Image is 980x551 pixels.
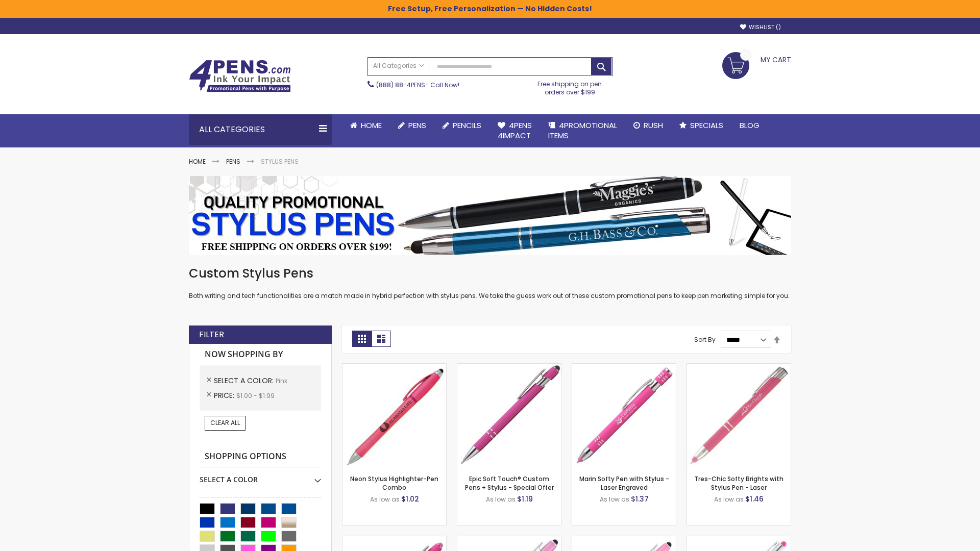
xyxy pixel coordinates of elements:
[200,344,321,365] strong: Now Shopping by
[408,120,426,131] span: Pens
[350,474,438,491] a: Neon Stylus Highlighter-Pen Combo
[199,329,224,340] strong: Filter
[189,114,332,145] div: All Categories
[690,120,723,131] span: Specials
[457,364,561,467] img: 4P-MS8B-Pink
[740,23,781,31] a: Wishlist
[376,81,459,89] span: - Call Now!
[527,76,613,96] div: Free shipping on pen orders over $199
[342,536,446,544] a: Ellipse Softy Brights with Stylus Pen - Laser-Pink
[671,114,731,137] a: Specials
[694,474,783,491] a: Tres-Chic Softy Brights with Stylus Pen - Laser
[745,494,764,504] span: $1.46
[189,176,791,255] img: Stylus Pens
[189,157,206,166] a: Home
[731,114,768,137] a: Blog
[600,495,629,504] span: As low as
[457,536,561,544] a: Ellipse Stylus Pen - LaserMax-Pink
[434,114,489,137] a: Pencils
[572,536,676,544] a: Ellipse Stylus Pen - ColorJet-Pink
[189,60,291,92] img: 4Pens Custom Pens and Promotional Products
[342,364,446,467] img: Neon Stylus Highlighter-Pen Combo-Pink
[740,120,759,131] span: Blog
[226,157,240,166] a: Pens
[401,494,419,504] span: $1.02
[457,363,561,372] a: 4P-MS8B-Pink
[687,364,791,467] img: Tres-Chic Softy Brights with Stylus Pen - Laser-Pink
[687,363,791,372] a: Tres-Chic Softy Brights with Stylus Pen - Laser-Pink
[489,114,540,147] a: 4Pens4impact
[276,377,287,385] span: Pink
[714,495,744,504] span: As low as
[540,114,625,147] a: 4PROMOTIONALITEMS
[373,62,424,70] span: All Categories
[572,364,676,467] img: Marin Softy Pen with Stylus - Laser Engraved-Pink
[644,120,663,131] span: Rush
[625,114,671,137] a: Rush
[368,58,429,74] a: All Categories
[498,120,532,141] span: 4Pens 4impact
[572,363,676,372] a: Marin Softy Pen with Stylus - Laser Engraved-Pink
[214,390,236,400] span: Price
[370,495,400,504] span: As low as
[376,81,425,89] a: (888) 88-4PENS
[486,495,516,504] span: As low as
[236,391,275,400] span: $1.00 - $1.99
[361,120,382,131] span: Home
[200,467,321,485] div: Select A Color
[548,120,617,141] span: 4PROMOTIONAL ITEMS
[200,446,321,468] strong: Shopping Options
[342,114,390,137] a: Home
[261,157,299,166] strong: Stylus Pens
[210,418,240,427] span: Clear All
[694,335,716,344] label: Sort By
[205,416,246,430] a: Clear All
[342,363,446,372] a: Neon Stylus Highlighter-Pen Combo-Pink
[189,265,791,282] h1: Custom Stylus Pens
[390,114,434,137] a: Pens
[352,331,372,347] strong: Grid
[579,474,669,491] a: Marin Softy Pen with Stylus - Laser Engraved
[214,375,276,386] span: Select A Color
[517,494,533,504] span: $1.19
[453,120,481,131] span: Pencils
[189,265,791,300] div: Both writing and tech functionalities are a match made in hybrid perfection with stylus pens. We ...
[465,474,554,491] a: Epic Soft Touch® Custom Pens + Stylus - Special Offer
[631,494,649,504] span: $1.37
[687,536,791,544] a: Tres-Chic Softy with Stylus Top Pen - ColorJet-Pink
